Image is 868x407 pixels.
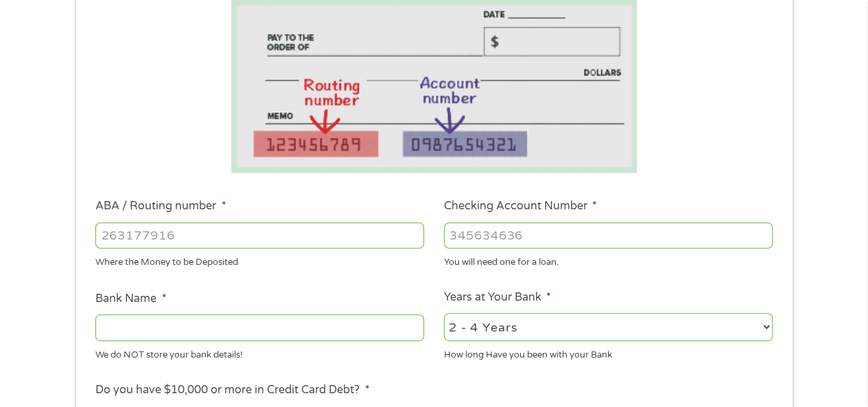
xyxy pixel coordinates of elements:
label: Do you have $10,000 or more in Credit Card Debt? [95,383,369,397]
div: We do NOT store your bank details! [95,343,424,362]
input: 345634636 [444,222,773,248]
input: 263177916 [95,222,424,248]
label: Years at Your Bank [444,290,551,305]
div: How long Have you been with your Bank [444,343,773,362]
label: Bank Name [95,292,166,306]
div: Where the Money to be Deposited [95,251,424,270]
div: You will need one for a loan. [444,251,773,270]
label: Checking Account Number [444,199,597,213]
label: ABA / Routing number [95,199,226,213]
